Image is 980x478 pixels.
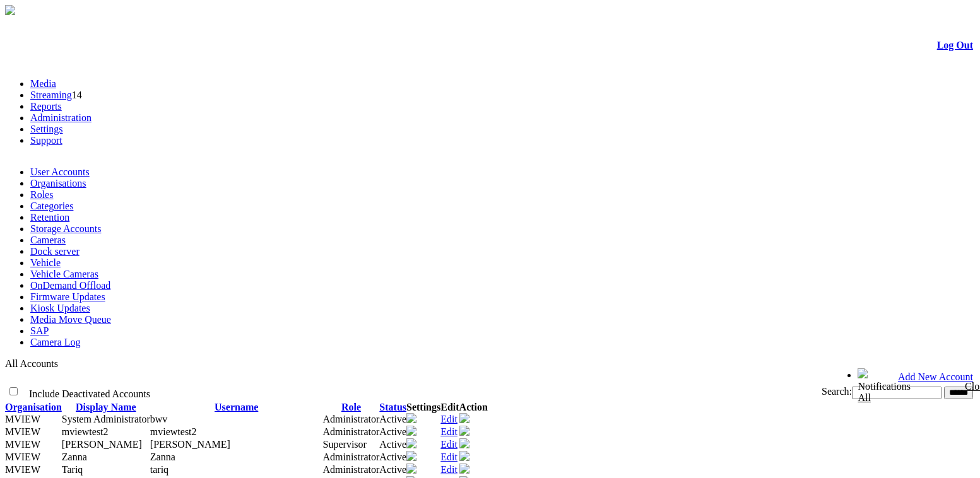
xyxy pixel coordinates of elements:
[30,212,69,223] a: Retention
[440,414,458,424] a: Edit
[406,438,416,448] img: camera24.png
[323,426,380,438] td: Administrator
[5,5,15,15] img: arrow-3.png
[406,451,416,461] img: camera24.png
[5,464,40,475] span: MVIEW
[459,452,469,463] a: Deactivate
[478,386,973,399] div: Search:
[76,402,136,412] a: Display Name
[5,452,40,462] span: MVIEW
[62,414,150,424] span: Contact Method: None
[62,426,109,437] span: Contact Method: SMS and Email
[459,402,488,413] th: Action
[323,413,380,426] td: Administrator
[30,101,62,112] a: Reports
[30,235,66,245] a: Cameras
[459,440,469,450] a: Deactivate
[459,465,469,475] a: Deactivate
[30,257,61,268] a: Vehicle
[30,78,56,89] a: Media
[858,368,868,378] img: bell24.png
[379,463,406,476] td: Active
[732,369,833,378] span: Welcome, aqil (Administrator)
[30,90,72,100] a: Streaming
[30,124,63,134] a: Settings
[323,438,380,451] td: Supervisor
[379,451,406,463] td: Active
[5,426,40,437] span: MVIEW
[30,325,49,336] a: SAP
[30,166,90,177] a: User Accounts
[62,452,87,462] span: Contact Method: SMS and Email
[406,463,416,474] img: camera24.png
[5,414,40,424] span: MVIEW
[440,464,458,475] a: Edit
[459,451,469,461] img: user-active-green-icon.svg
[858,381,948,404] div: Notifications
[29,388,150,399] span: Include Deactivated Accounts
[150,452,175,462] span: Zanna
[459,463,469,474] img: user-active-green-icon.svg
[323,463,380,476] td: Administrator
[62,439,142,450] span: Contact Method: SMS and Email
[406,426,416,436] img: camera24.png
[379,413,406,426] td: Active
[30,178,86,189] a: Organisations
[323,451,380,463] td: Administrator
[30,280,110,291] a: OnDemand Offload
[30,135,62,146] a: Support
[5,402,62,412] a: Organisation
[406,402,440,413] th: Settings
[30,112,92,123] a: Administration
[30,223,101,234] a: Storage Accounts
[150,464,168,475] span: tariq
[30,291,105,302] a: Firmware Updates
[30,269,98,279] a: Vehicle Cameras
[459,414,469,425] a: Deactivate
[379,402,406,412] a: Status
[30,314,111,325] a: Media Move Queue
[215,402,258,412] a: Username
[30,201,73,211] a: Categories
[406,413,416,423] img: camera24.png
[379,438,406,451] td: Active
[5,358,58,369] span: All Accounts
[30,189,53,200] a: Roles
[440,439,458,450] a: Edit
[30,337,81,347] a: Camera Log
[30,303,90,313] a: Kiosk Updates
[440,402,459,413] th: Edit
[150,439,230,450] span: telma
[459,427,469,438] a: Deactivate
[937,40,973,50] a: Log Out
[72,90,82,100] span: 14
[459,438,469,448] img: user-active-green-icon.svg
[30,246,80,257] a: Dock server
[5,439,40,450] span: MVIEW
[459,426,469,436] img: user-active-green-icon.svg
[150,414,168,424] span: bwv
[379,426,406,438] td: Active
[150,426,197,437] span: mviewtest2
[341,402,361,412] a: Role
[62,464,83,475] span: Contact Method: SMS and Email
[440,452,458,462] a: Edit
[440,426,458,437] a: Edit
[459,413,469,423] img: user-active-green-icon.svg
